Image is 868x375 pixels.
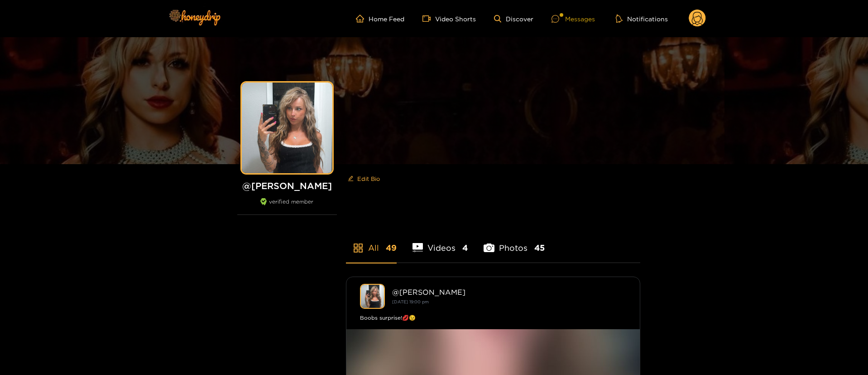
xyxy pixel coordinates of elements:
[613,14,671,23] button: Notifications
[360,313,626,322] div: Boobs surprise!💋😉
[494,15,533,23] a: Discover
[462,242,468,253] span: 4
[412,222,468,263] li: Videos
[356,15,404,23] a: Home Feed
[346,222,397,263] li: All
[386,242,397,253] span: 49
[357,174,380,183] span: Edit Bio
[356,15,369,23] span: home
[360,284,385,309] img: kendra
[422,15,435,23] span: video-camera
[484,222,545,263] li: Photos
[534,242,545,253] span: 45
[346,171,382,186] button: editEdit Bio
[237,198,337,215] div: verified member
[551,14,595,24] div: Messages
[392,288,626,296] div: @ [PERSON_NAME]
[392,299,429,304] small: [DATE] 19:00 pm
[348,175,354,182] span: edit
[237,180,337,191] h1: @ [PERSON_NAME]
[353,243,364,253] span: appstore
[422,15,476,23] a: Video Shorts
